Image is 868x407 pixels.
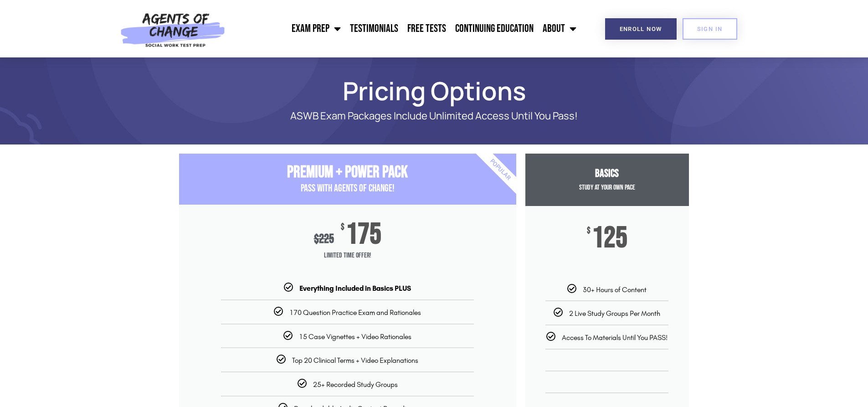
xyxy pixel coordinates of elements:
[175,80,694,101] h1: Pricing Options
[314,232,319,247] span: $
[179,247,516,265] span: Limited Time Offer!
[605,18,677,40] a: Enroll Now
[346,223,381,247] span: 175
[345,17,403,40] a: Testimonials
[289,308,421,317] span: 170 Question Practice Exam and Rationales
[314,232,334,247] div: 225
[313,380,398,389] span: 25+ Recorded Study Groups
[299,332,411,341] span: 15 Case Vignettes + Video Rationales
[525,167,689,180] h3: Basics
[538,17,581,40] a: About
[292,356,418,365] span: Top 20 Clinical Terms + Video Explanations
[341,223,344,232] span: $
[230,17,581,40] nav: Menu
[211,110,657,122] p: ASWB Exam Packages Include Unlimited Access Until You Pass!
[697,26,723,32] span: SIGN IN
[620,26,662,32] span: Enroll Now
[447,117,553,222] div: Popular
[299,284,411,293] b: Everything Included in Basics PLUS
[451,17,538,40] a: Continuing Education
[179,163,516,182] h3: Premium + Power Pack
[569,309,660,318] span: 2 Live Study Groups Per Month
[592,227,627,250] span: 125
[301,182,395,195] span: PASS with AGENTS OF CHANGE!
[287,17,345,40] a: Exam Prep
[579,183,635,192] span: Study at your Own Pace
[403,17,451,40] a: Free Tests
[587,227,591,236] span: $
[583,285,647,294] span: 30+ Hours of Content
[562,333,668,342] span: Access To Materials Until You PASS!
[683,18,737,40] a: SIGN IN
